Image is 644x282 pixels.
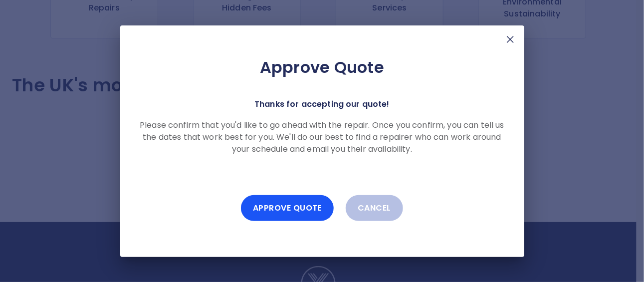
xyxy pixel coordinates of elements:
[241,195,334,221] button: Approve Quote
[346,195,403,221] button: Cancel
[136,119,508,155] p: Please confirm that you'd like to go ahead with the repair. Once you confirm, you can tell us the...
[254,97,390,111] p: Thanks for accepting our quote!
[504,33,516,45] img: X Mark
[136,57,508,77] h2: Approve Quote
